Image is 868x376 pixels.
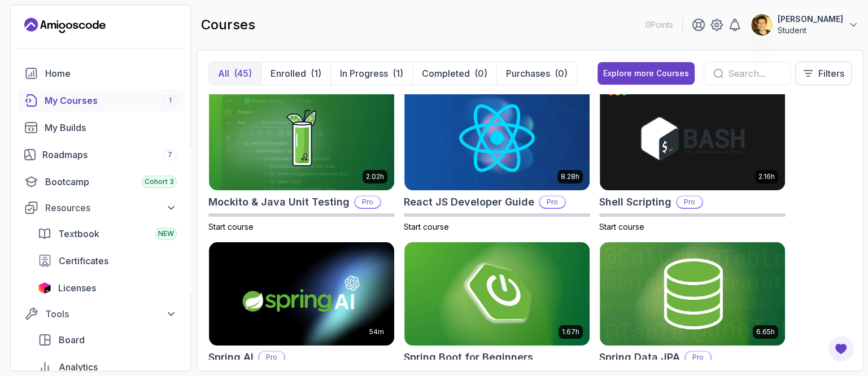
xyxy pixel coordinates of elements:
h2: React JS Developer Guide [404,194,534,210]
button: Tools [18,304,184,324]
span: Cohort 3 [145,177,174,186]
button: Resources [18,198,184,218]
p: 2.16h [758,172,775,181]
div: (1) [311,67,321,80]
button: Open Feedback Button [827,335,854,362]
span: Start course [404,222,449,231]
img: user profile image [751,14,773,36]
div: (0) [555,67,568,80]
p: [PERSON_NAME] [778,14,843,25]
a: textbook [31,222,184,245]
span: Licenses [58,281,96,295]
button: user profile image[PERSON_NAME]Student [751,14,859,36]
img: Mockito & Java Unit Testing card [209,86,394,190]
p: 2.02h [366,172,384,181]
div: My Builds [45,121,177,134]
img: Spring Boot for Beginners card [404,242,590,346]
input: Search... [728,67,781,80]
button: In Progress(1) [330,62,412,85]
span: Start course [208,222,254,231]
img: React JS Developer Guide card [404,86,590,190]
p: Filters [818,67,844,80]
p: Pro [259,352,284,363]
button: Filters [795,62,852,85]
p: Pro [355,196,380,208]
div: (45) [234,67,252,80]
a: Landing page [24,16,106,34]
a: board [31,329,184,351]
p: Student [778,25,843,36]
span: Certificates [59,254,108,268]
div: Home [45,67,177,80]
button: Explore more Courses [597,62,695,85]
h2: Spring Data JPA [599,349,680,365]
button: Purchases(0) [496,62,577,85]
span: Start course [599,222,644,231]
span: NEW [158,229,174,238]
h2: Mockito & Java Unit Testing [208,194,350,210]
div: Resources [45,201,177,215]
div: (1) [392,67,403,80]
div: (0) [474,67,487,80]
p: 8.28h [561,172,579,181]
a: bootcamp [18,170,184,193]
img: Spring Data JPA card [600,242,785,346]
span: 1 [169,96,172,105]
p: In Progress [340,67,388,80]
span: Board [59,333,85,347]
button: Enrolled(1) [261,62,330,85]
h2: Spring AI [208,349,254,365]
span: Analytics [59,360,98,374]
p: Pro [677,196,702,208]
a: builds [18,116,184,139]
p: 6.65h [756,327,775,336]
a: licenses [31,277,184,299]
a: courses [18,89,184,112]
p: All [218,67,229,80]
h2: Spring Boot for Beginners [404,349,533,365]
img: jetbrains icon [38,282,51,294]
button: All(45) [209,62,261,85]
a: roadmaps [18,143,184,166]
span: 7 [168,150,172,159]
button: Completed(0) [412,62,496,85]
p: Enrolled [271,67,306,80]
h2: Shell Scripting [599,194,671,210]
p: Purchases [506,67,550,80]
p: 1.67h [562,327,579,336]
a: home [18,62,184,85]
img: Spring AI card [209,242,394,346]
p: Completed [422,67,470,80]
p: Pro [540,196,565,208]
div: Roadmaps [42,148,177,161]
img: Shell Scripting card [600,86,785,190]
p: 0 Points [645,19,673,30]
div: Explore more Courses [603,68,689,79]
div: Tools [45,307,177,321]
p: 54m [369,327,384,336]
p: Pro [686,352,710,363]
a: certificates [31,250,184,272]
span: Textbook [58,227,99,241]
h2: courses [201,16,255,34]
div: My Courses [45,94,177,107]
div: Bootcamp [45,175,177,189]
